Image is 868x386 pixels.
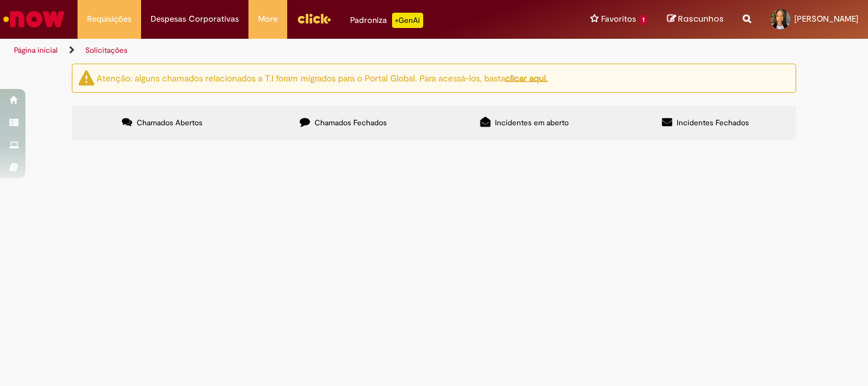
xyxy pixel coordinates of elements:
span: Rascunhos [678,13,724,25]
img: click_logo_yellow_360x200.png [297,9,331,28]
span: Despesas Corporativas [151,13,239,25]
span: More [258,13,278,25]
span: [PERSON_NAME] [794,13,858,24]
span: Chamados Abertos [137,118,203,128]
span: 1 [639,15,648,25]
a: Página inicial [14,45,58,55]
a: clicar aqui. [505,72,548,83]
span: Incidentes Fechados [677,118,749,128]
ng-bind-html: Atenção: alguns chamados relacionados a T.I foram migrados para o Portal Global. Para acessá-los,... [97,72,548,83]
span: Requisições [87,13,132,25]
p: +GenAi [392,13,423,28]
a: Rascunhos [667,13,724,25]
span: Chamados Fechados [315,118,387,128]
div: Padroniza [350,13,423,28]
span: Favoritos [601,13,636,25]
a: Solicitações [85,45,128,55]
img: ServiceNow [1,6,67,32]
ul: Trilhas de página [10,39,569,62]
span: Incidentes em aberto [495,118,569,128]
